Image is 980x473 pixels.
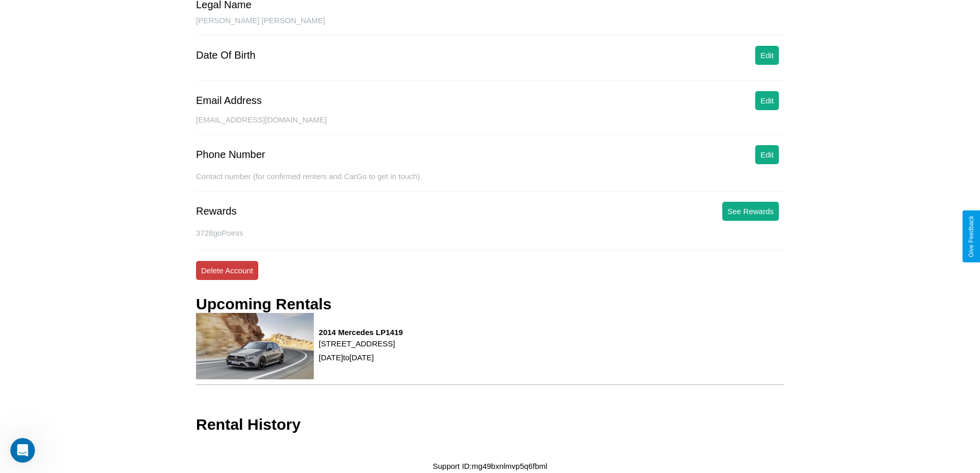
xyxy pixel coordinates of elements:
[196,261,258,280] button: Delete Account
[196,95,262,107] div: Email Address
[433,459,547,473] p: Support ID: mg49bxnlmvp5q6fbml
[196,16,784,36] div: [PERSON_NAME] [PERSON_NAME]
[196,149,265,161] div: Phone Number
[319,328,403,337] h3: 2014 Mercedes LP1419
[319,351,403,364] p: [DATE] to [DATE]
[196,172,784,191] div: Contact number (for confirmed renters and CarGo to get in touch).
[755,46,779,65] button: Edit
[196,115,784,135] div: [EMAIL_ADDRESS][DOMAIN_NAME]
[196,205,237,217] div: Rewards
[755,145,779,164] button: Edit
[196,49,256,61] div: Date Of Birth
[196,313,314,379] img: rental
[722,202,779,221] button: See Rewards
[968,216,975,257] div: Give Feedback
[755,91,779,110] button: Edit
[196,226,784,240] p: 3728 goPoints
[196,416,300,433] h3: Rental History
[319,337,403,351] p: [STREET_ADDRESS]
[196,295,331,313] h3: Upcoming Rentals
[10,438,35,463] iframe: Intercom live chat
